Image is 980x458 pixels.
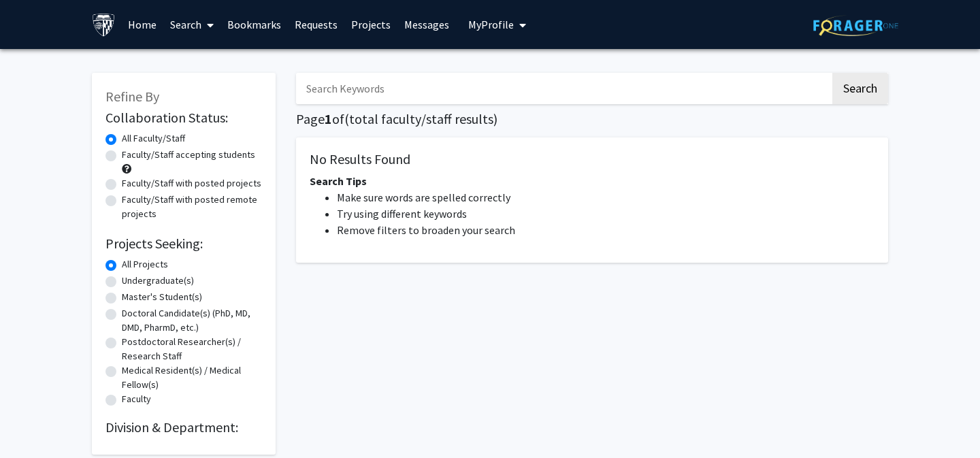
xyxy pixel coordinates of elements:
li: Remove filters to broaden your search [337,222,875,238]
h1: Page of ( total faculty/staff results) [296,111,888,127]
span: Refine By [105,88,159,105]
a: Requests [288,1,344,48]
label: Undergraduate(s) [122,274,194,288]
label: Master's Student(s) [122,290,202,304]
a: Bookmarks [220,1,288,48]
label: Faculty/Staff accepting students [122,148,255,162]
span: 1 [325,110,332,127]
label: All Faculty/Staff [122,131,185,146]
label: Postdoctoral Researcher(s) / Research Staff [122,335,262,363]
input: Search Keywords [296,73,830,104]
img: ForagerOne Logo [813,15,898,36]
label: All Projects [122,257,168,272]
iframe: Chat [922,397,970,448]
a: Search [163,1,220,48]
li: Make sure words are spelled correctly [337,189,875,206]
label: Doctoral Candidate(s) (PhD, MD, DMD, PharmD, etc.) [122,306,262,335]
label: Faculty [122,392,151,406]
nav: Page navigation [296,276,888,308]
a: Messages [397,1,456,48]
img: Johns Hopkins University Logo [92,13,116,37]
li: Try using different keywords [337,206,875,222]
label: Faculty/Staff with posted remote projects [122,193,262,221]
h2: Division & Department: [105,419,262,436]
h5: No Results Found [310,151,875,167]
h2: Projects Seeking: [105,235,262,252]
h2: Collaboration Status: [105,110,262,126]
a: Projects [344,1,397,48]
span: Search Tips [310,174,367,188]
button: Search [832,73,888,104]
a: Home [121,1,163,48]
label: Faculty/Staff with posted projects [122,176,261,191]
span: My Profile [468,18,514,31]
label: Medical Resident(s) / Medical Fellow(s) [122,363,262,392]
